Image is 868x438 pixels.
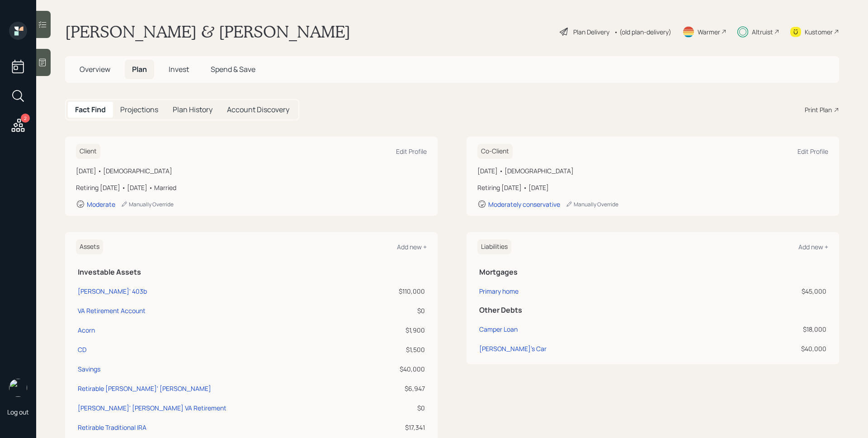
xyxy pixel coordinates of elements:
div: $0 [366,306,425,315]
div: Manually Override [566,200,618,208]
div: Retirable [PERSON_NAME]' [PERSON_NAME] [78,384,211,393]
div: Retirable Traditional IRA [78,423,146,432]
div: CD [78,345,86,354]
div: Add new + [397,243,427,251]
div: [PERSON_NAME]'s Car [479,344,547,353]
div: $0 [366,403,425,413]
img: james-distasi-headshot.png [9,379,27,397]
div: $1,500 [366,345,425,354]
div: Primary home [479,286,519,296]
h6: Liabilities [477,239,511,254]
h5: Plan History [173,105,212,114]
div: $40,000 [366,364,425,374]
div: VA Retirement Account [78,306,146,315]
div: 2 [21,114,30,123]
div: Warmer [698,27,720,37]
div: Add new + [798,243,828,251]
div: $110,000 [366,286,425,296]
div: [DATE] • [DEMOGRAPHIC_DATA] [76,166,427,176]
h5: Account Discovery [227,105,289,114]
div: Log out [7,408,29,416]
div: $18,000 [728,324,826,334]
span: Spend & Save [211,64,255,74]
div: Plan Delivery [573,27,609,37]
div: $40,000 [728,344,826,353]
h5: Other Debts [479,306,826,314]
span: Plan [132,64,147,74]
div: $17,341 [366,423,425,432]
div: Retiring [DATE] • [DATE] [477,183,828,192]
div: Manually Override [121,200,174,208]
div: [DATE] • [DEMOGRAPHIC_DATA] [477,166,828,176]
span: Invest [169,64,189,74]
div: Moderate [87,200,115,209]
div: Edit Profile [797,147,828,156]
div: [PERSON_NAME]' [PERSON_NAME] VA Retirement [78,403,226,413]
div: Altruist [752,27,773,37]
div: • (old plan-delivery) [614,27,671,37]
h1: [PERSON_NAME] & [PERSON_NAME] [65,22,350,42]
div: Kustomer [805,27,833,37]
div: Savings [78,364,100,374]
div: Print Plan [805,105,832,114]
h5: Mortgages [479,268,826,276]
div: [PERSON_NAME]' 403b [78,286,147,296]
div: $1,900 [366,325,425,335]
div: Retiring [DATE] • [DATE] • Married [76,183,427,192]
span: Overview [80,64,110,74]
div: $45,000 [728,286,826,296]
div: Edit Profile [396,147,427,156]
div: $6,947 [366,384,425,393]
h5: Fact Find [75,105,106,114]
h6: Client [76,144,100,159]
h5: Projections [120,105,158,114]
div: Acorn [78,325,95,335]
h5: Investable Assets [78,268,425,276]
div: Camper Loan [479,324,518,334]
h6: Assets [76,239,103,254]
h6: Co-Client [477,144,513,159]
div: Moderately conservative [488,200,560,209]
